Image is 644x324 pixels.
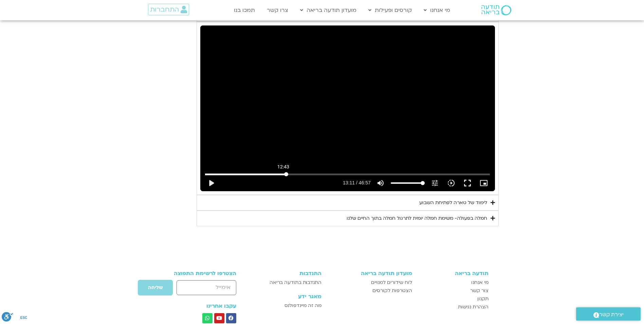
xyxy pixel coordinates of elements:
a: צור קשר [419,287,489,295]
span: התנדבות בתודעה בריאה [270,278,321,287]
form: טופס חדש [156,280,236,299]
div: לימוד של טארה לפתיחת השבוע [419,199,487,207]
h3: תודעה בריאה [419,270,489,276]
a: תמכו בנו [231,4,258,17]
span: הצטרפות לקורסים [372,287,412,295]
a: לוח שידורים למנויים [328,278,412,287]
span: צור קשר [470,287,489,295]
h3: מאגר ידע [255,293,321,300]
div: חמלה בפעולה- משימת חמלה יומית לתרגול חמלה בתוך החיים שלנו [347,214,487,222]
span: התחברות [150,6,179,13]
a: יצירת קשר [576,307,641,321]
span: מה זה מיינדפולנס [284,302,321,310]
a: מי אנחנו [419,278,489,287]
a: מה זה מיינדפולנס [255,302,321,310]
span: תקנון [477,295,489,303]
a: הצטרפות לקורסים [328,287,412,295]
a: קורסים ופעילות [365,4,415,17]
h3: מועדון תודעה בריאה [328,270,412,276]
span: הצהרת נגישות [458,303,489,311]
a: תקנון [419,295,489,303]
span: לוח שידורים למנויים [371,278,412,287]
summary: לימוד של טארה לפתיחת השבוע [197,195,499,211]
a: הצהרת נגישות [419,303,489,311]
h3: התנדבות [255,270,321,276]
span: יצירת קשר [599,310,624,319]
img: תודעה בריאה [481,5,511,15]
a: צרו קשר [263,4,292,17]
h3: הצטרפו לרשימת התפוצה [156,270,236,276]
h3: עקבו אחרינו [156,303,236,309]
a: מי אנחנו [420,4,454,17]
a: מועדון תודעה בריאה [297,4,360,17]
summary: חמלה בפעולה- משימת חמלה יומית לתרגול חמלה בתוך החיים שלנו [197,211,499,226]
a: התחברות [148,4,189,15]
span: שליחה [148,285,163,290]
input: אימייל [177,280,236,295]
a: התנדבות בתודעה בריאה [255,278,321,287]
button: שליחה [137,280,173,296]
span: מי אנחנו [471,278,489,287]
